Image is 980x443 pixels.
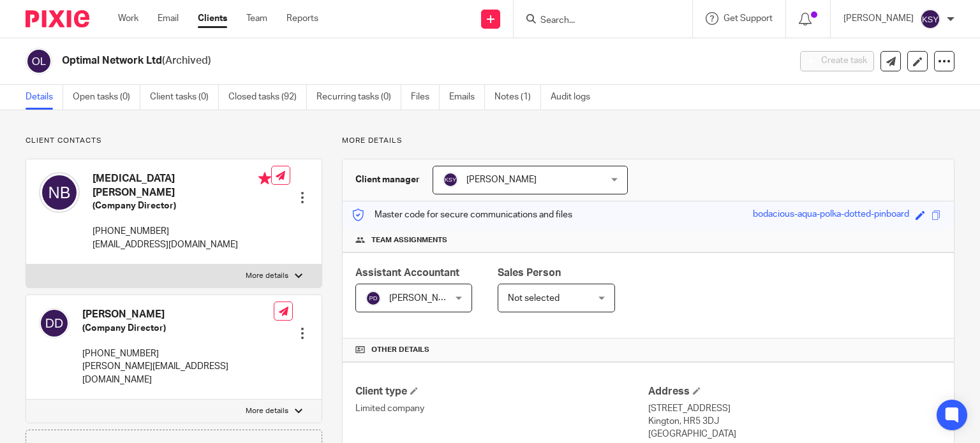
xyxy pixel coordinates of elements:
p: Master code for secure communications and files [352,208,572,221]
span: Not selected [508,294,560,303]
h3: Client manager [355,173,420,186]
p: Client contacts [26,136,322,146]
span: Get Support [724,14,773,23]
span: Team assignments [371,235,447,245]
button: Create task [800,51,874,71]
p: [STREET_ADDRESS] [648,402,941,415]
img: svg%3E [39,172,80,213]
img: Pixie [26,10,89,27]
span: [PERSON_NAME] [389,294,459,303]
p: More details [246,406,288,416]
p: More details [246,271,288,281]
h5: (Company Director) [82,322,274,335]
p: [PERSON_NAME][EMAIL_ADDRESS][DOMAIN_NAME] [82,360,274,386]
input: Search [539,15,654,27]
i: Primary [258,172,271,185]
p: [PERSON_NAME] [843,12,914,25]
p: More details [342,136,954,146]
a: Closed tasks (92) [228,85,307,110]
a: Team [246,12,267,25]
a: Emails [449,85,485,110]
a: Recurring tasks (0) [316,85,401,110]
a: Email [158,12,179,25]
h2: Optimal Network Ltd [62,54,637,68]
a: Reports [286,12,318,25]
p: Limited company [355,402,648,415]
p: [PHONE_NUMBER] [82,347,274,360]
h4: Address [648,385,941,398]
a: Notes (1) [494,85,541,110]
a: Audit logs [551,85,600,110]
a: Work [118,12,138,25]
h4: [PERSON_NAME] [82,308,274,321]
p: [PHONE_NUMBER] [93,225,271,238]
span: Other details [371,345,429,355]
a: Clients [198,12,227,25]
img: svg%3E [26,48,52,75]
span: Assistant Accountant [355,268,459,278]
a: Open tasks (0) [73,85,140,110]
p: [EMAIL_ADDRESS][DOMAIN_NAME] [93,238,271,251]
span: [PERSON_NAME] [466,175,537,184]
p: [GEOGRAPHIC_DATA] [648,428,941,440]
img: svg%3E [920,9,940,29]
img: svg%3E [366,291,381,306]
h4: [MEDICAL_DATA][PERSON_NAME] [93,172,271,200]
h5: (Company Director) [93,200,271,212]
div: bodacious-aqua-polka-dotted-pinboard [753,208,909,222]
a: Client tasks (0) [150,85,219,110]
img: svg%3E [39,308,70,338]
img: svg%3E [443,172,458,187]
h4: Client type [355,385,648,398]
p: Kington, HR5 3DJ [648,415,941,428]
span: (Archived) [162,55,211,66]
a: Details [26,85,63,110]
span: Sales Person [498,268,561,278]
a: Files [411,85,440,110]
